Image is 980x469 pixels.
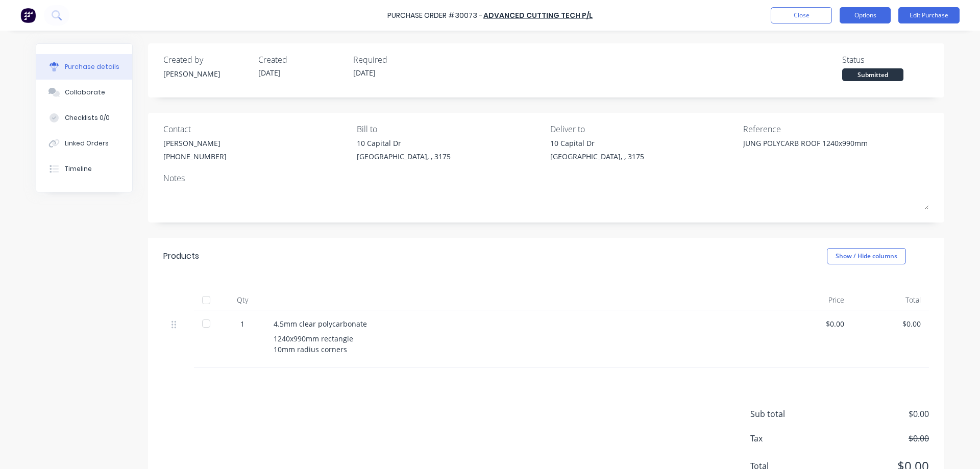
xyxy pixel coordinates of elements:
button: Timeline [36,156,132,182]
div: Purchase Order #30073 - [387,10,482,21]
div: Deliver to [550,123,736,135]
div: Contact [163,123,349,135]
div: 10 Capital Dr [550,138,644,149]
button: Purchase details [36,54,132,80]
span: Tax [750,432,827,445]
div: $0.00 [861,318,921,329]
div: Status [842,54,929,66]
div: Total [852,290,929,310]
div: Qty [219,290,265,310]
div: Linked Orders [65,139,109,148]
div: [GEOGRAPHIC_DATA], , 3175 [550,151,644,162]
span: Sub total [750,408,827,420]
button: Show / Hide columns [827,248,906,264]
div: Collaborate [65,88,105,97]
div: Checklists 0/0 [65,113,110,122]
div: Purchase details [65,62,119,71]
button: Collaborate [36,80,132,105]
span: $0.00 [827,408,929,420]
span: $0.00 [827,432,929,445]
button: Checklists 0/0 [36,105,132,131]
div: Required [353,54,440,66]
div: Reference [743,123,929,135]
textarea: JUNG POLYCARB ROOF 1240x990mm [743,138,871,161]
div: Created [258,54,345,66]
div: 1240x990mm rectangle 10mm radius corners [274,333,768,355]
button: Close [771,7,832,23]
div: Submitted [842,68,903,81]
div: 1 [228,318,257,329]
div: [GEOGRAPHIC_DATA], , 3175 [357,151,451,162]
img: Factory [20,8,36,23]
div: Timeline [65,164,92,174]
div: $0.00 [784,318,844,329]
a: ADVANCED CUTTING TECH P/L [483,10,593,20]
div: [PHONE_NUMBER] [163,151,227,162]
div: [PERSON_NAME] [163,68,250,79]
div: 10 Capital Dr [357,138,451,149]
div: Created by [163,54,250,66]
div: Products [163,250,199,262]
button: Edit Purchase [898,7,960,23]
div: Bill to [357,123,543,135]
button: Linked Orders [36,131,132,156]
button: Options [840,7,891,23]
div: Price [776,290,852,310]
div: 4.5mm clear polycarbonate [274,318,768,329]
div: Notes [163,172,929,184]
div: [PERSON_NAME] [163,138,227,149]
